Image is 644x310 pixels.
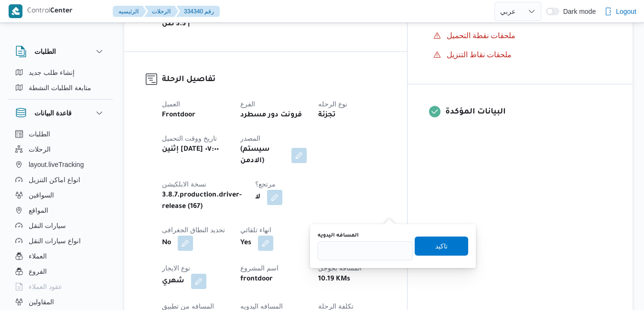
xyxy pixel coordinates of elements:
[447,31,516,40] span: ملحقات نقطة التحميل
[50,8,73,15] b: Center
[162,100,180,108] span: العميل
[318,100,347,108] span: نوع الرحله
[162,180,206,188] span: نسخة الابلكيشن
[447,30,516,41] span: ملحقات نقطة التحميل
[429,47,611,62] button: ملحقات نقاط التنزيل
[240,144,285,167] b: (سيستم (الادمن
[318,274,350,285] b: 10.19 KMs
[559,8,596,15] span: Dark mode
[8,65,113,99] div: الطلبات
[11,218,109,233] button: سيارات النقل
[176,6,220,17] button: 334340 رقم
[29,144,51,155] span: الرحلات
[29,281,62,292] span: عقود العملاء
[240,110,302,121] b: فرونت دور مسطرد
[601,2,640,21] button: Logout
[435,240,448,252] span: تاكيد
[11,264,109,279] button: الفروع
[240,264,279,272] span: اسم المشروع
[240,274,273,285] b: frontdoor
[11,248,109,264] button: العملاء
[11,65,109,80] button: إنشاء طلب جديد
[29,128,50,140] span: الطلبات
[162,264,190,272] span: نوع الايجار
[318,264,362,272] span: المسافه بجوجل
[11,172,109,187] button: انواع اماكن التنزيل
[34,46,56,57] h3: الطلبات
[240,100,255,108] span: الفرع
[162,238,171,249] b: No
[162,226,225,234] span: تحديد النطاق الجغرافى
[162,276,184,287] b: شهري
[415,237,468,256] button: تاكيد
[29,266,47,277] span: الفروع
[29,220,66,231] span: سيارات النقل
[15,46,105,57] button: الطلبات
[11,187,109,203] button: السواقين
[240,134,260,142] span: المصدر
[29,174,80,186] span: انواع اماكن التنزيل
[15,107,105,119] button: قاعدة البيانات
[162,73,386,86] h3: تفاصيل الرحلة
[11,294,109,310] button: المقاولين
[29,296,54,308] span: المقاولين
[447,49,512,61] span: ملحقات نقاط التنزيل
[255,180,276,188] span: مرتجع؟
[29,67,75,78] span: إنشاء طلب جديد
[162,134,217,142] span: تاريخ ووقت التحميل
[144,6,178,17] button: الرحلات
[9,4,22,18] img: X8yXhbKr1z7QwAAAABJRU5ErkJggg==
[11,142,109,157] button: الرحلات
[11,279,109,294] button: عقود العملاء
[162,110,195,121] b: Frontdoor
[29,82,91,93] span: متابعة الطلبات النشطة
[162,144,219,155] b: إثنين [DATE] ٠٧:٠٠
[318,110,336,121] b: تجزئة
[318,232,359,239] label: المسافه اليدويه
[255,192,260,203] b: لا
[29,235,81,247] span: انواع سيارات النقل
[240,302,283,310] span: المسافه اليدويه
[11,80,109,95] button: متابعة الطلبات النشطة
[447,51,512,59] span: ملحقات نقاط التنزيل
[318,302,354,310] span: تكلفة الرحلة
[11,157,109,172] button: layout.liveTracking
[29,159,84,170] span: layout.liveTracking
[445,106,611,119] h3: البيانات المؤكدة
[616,6,636,17] span: Logout
[11,203,109,218] button: المواقع
[29,205,48,216] span: المواقع
[34,107,72,119] h3: قاعدة البيانات
[113,6,146,17] button: الرئيسيه
[162,190,242,213] b: 3.8.7.production.driver-release (167)
[240,238,251,249] b: Yes
[429,28,611,43] button: ملحقات نقطة التحميل
[11,233,109,248] button: انواع سيارات النقل
[240,226,271,234] span: انهاء تلقائي
[29,250,47,262] span: العملاء
[29,189,54,201] span: السواقين
[11,126,109,142] button: الطلبات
